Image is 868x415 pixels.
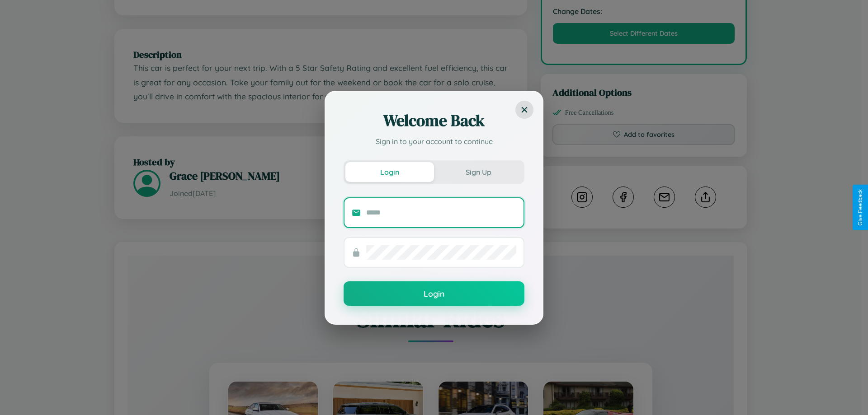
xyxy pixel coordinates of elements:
[344,110,524,131] h2: Welcome Back
[344,281,524,306] button: Login
[344,136,524,147] p: Sign in to your account to continue
[345,162,434,182] button: Login
[857,189,863,226] div: Give Feedback
[434,162,523,182] button: Sign Up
